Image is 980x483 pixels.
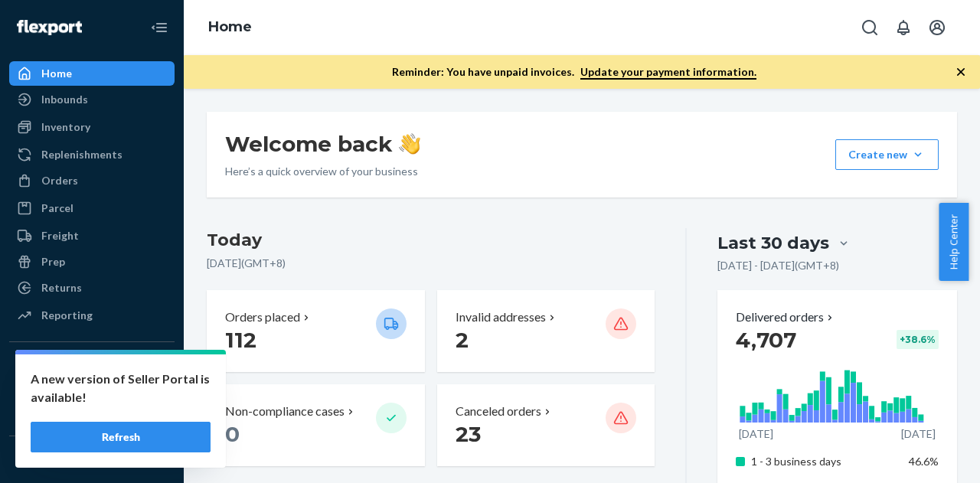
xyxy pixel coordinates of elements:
div: Freight [41,228,79,243]
p: [DATE] [739,426,773,442]
img: Flexport logo [17,20,82,35]
button: Integrations [9,354,175,379]
div: Last 30 days [717,231,829,255]
a: Home [9,61,175,86]
p: Non-compliance cases [225,403,345,420]
p: 1 - 3 business days [751,454,898,469]
p: Canceled orders [456,403,541,420]
a: Parcel [9,196,175,220]
button: Delivered orders [736,308,836,326]
a: Add Integration [9,411,175,429]
span: 2 [456,327,469,353]
button: Open Search Box [854,12,885,43]
ol: breadcrumbs [196,5,264,50]
button: Refresh [31,422,211,452]
button: Orders placed 112 [207,290,425,372]
a: Inbounds [9,87,175,112]
h1: Welcome back [225,130,420,158]
p: A new version of Seller Portal is available! [31,370,211,406]
p: Invalid addresses [456,308,546,326]
a: Freight [9,224,175,248]
button: Non-compliance cases 0 [207,384,425,466]
button: Close Navigation [144,12,175,43]
div: Prep [41,254,65,269]
button: Create new [835,139,939,170]
span: 0 [225,421,240,447]
a: Inventory [9,115,175,139]
a: Replenishments [9,142,175,167]
a: Shopify [9,380,175,405]
button: Invalid addresses 2 [437,290,655,372]
div: Home [41,66,72,81]
a: Home [208,18,252,35]
p: [DATE] [901,426,936,442]
p: Orders placed [225,308,300,326]
div: Inventory [41,119,90,135]
span: 112 [225,327,256,353]
a: Returns [9,276,175,300]
div: Inbounds [41,92,88,107]
a: Update your payment information. [580,65,756,80]
span: 23 [456,421,481,447]
button: Open notifications [888,12,919,43]
a: Orders [9,168,175,193]
div: Orders [41,173,78,188]
div: Parcel [41,201,73,216]
div: Reporting [41,308,93,323]
button: Help Center [939,203,969,281]
span: 4,707 [736,327,796,353]
a: Reporting [9,303,175,328]
a: Prep [9,250,175,274]
p: Reminder: You have unpaid invoices. [392,64,756,80]
div: Returns [41,280,82,295]
button: Fast Tags [9,449,175,473]
img: hand-wave emoji [399,133,420,155]
button: Open account menu [922,12,952,43]
button: Canceled orders 23 [437,384,655,466]
p: Here’s a quick overview of your business [225,164,420,179]
div: Replenishments [41,147,122,162]
p: [DATE] - [DATE] ( GMT+8 ) [717,258,839,273]
div: + 38.6 % [897,330,939,349]
h3: Today [207,228,655,253]
span: 46.6% [909,455,939,468]
p: [DATE] ( GMT+8 ) [207,256,655,271]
